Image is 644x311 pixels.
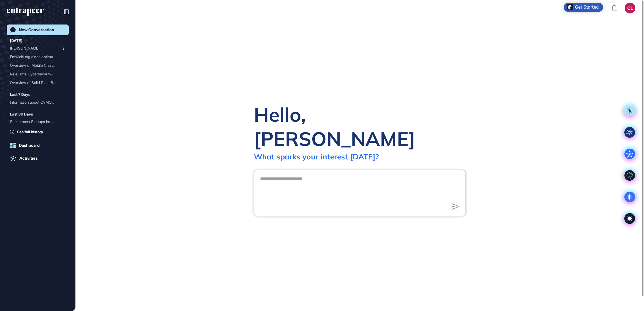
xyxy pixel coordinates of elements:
[10,117,65,126] div: Suche nach Startups im Bereich Quantum Computing in Niedersachsen mit spezifischen Postleitzahlen
[10,44,61,53] div: [PERSON_NAME]
[10,44,65,53] div: Tracy
[10,91,30,98] div: Last 7 Days
[254,152,379,161] div: What sparks your interest [DATE]?
[10,53,61,61] div: Entwicklung eines optimal...
[567,4,573,10] img: launcher-image-alternative-text
[10,78,65,87] div: Overview of Solid State Batteries
[254,102,466,151] div: Hello, [PERSON_NAME]
[10,53,65,61] div: Entwicklung eines optimalen Batterieportfolios: Batteriegröße und Schnellladefähigkeit
[10,117,61,126] div: Suche nach Startups im Be...
[10,78,61,87] div: Overview of Solid State B...
[7,8,44,16] div: entrapeer-logo
[19,27,54,32] div: New Conversation
[19,143,40,148] div: Dashboard
[10,129,69,135] a: See full history
[19,156,38,161] div: Activities
[10,98,61,107] div: Information about CYMOTIV...
[10,70,65,78] div: Relevante Cybersecurity-Startups in Niedersachsen mit spezifischen Postleitzahlen
[7,25,69,35] a: New Conversation
[10,70,61,78] div: Relevante Cybersecurity-S...
[564,3,603,12] div: Open Get Started checklist
[17,129,43,135] span: See full history
[10,111,33,117] div: Last 30 Days
[10,37,22,44] div: [DATE]
[575,5,599,10] div: Get Started
[10,61,65,70] div: Overview of Mobile Charging Solutions for Electric Cars Without Grid Connection
[10,61,61,70] div: Overview of Mobile Chargi...
[7,140,69,151] a: Dashboard
[10,98,65,107] div: Information about CYMOTIVE Technologies Startup in Wolfsburg, Germany
[625,3,635,13] button: CL
[7,153,69,164] a: Activities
